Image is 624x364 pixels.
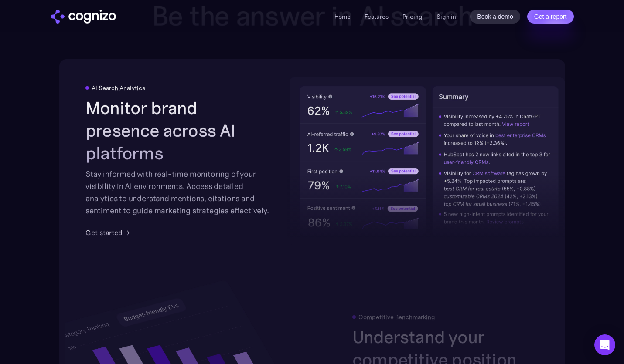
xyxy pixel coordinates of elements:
img: AI visibility metrics performance insights [290,77,568,245]
a: Sign in [436,11,456,22]
a: Get a report [527,10,574,24]
a: home [51,10,116,24]
div: Get started [85,227,123,238]
img: cognizo logo [51,10,116,24]
a: Home [334,13,351,20]
div: Open Intercom Messenger [594,334,615,355]
a: Pricing [402,13,423,20]
h2: Monitor brand presence across AI platforms [85,97,272,165]
div: Competitive Benchmarking [358,313,435,320]
div: Stay informed with real-time monitoring of your visibility in AI environments. Access detailed an... [85,168,272,217]
a: Features [365,13,389,20]
a: Book a demo [470,10,520,24]
a: Get started [85,227,133,238]
div: AI Search Analytics [92,84,145,91]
